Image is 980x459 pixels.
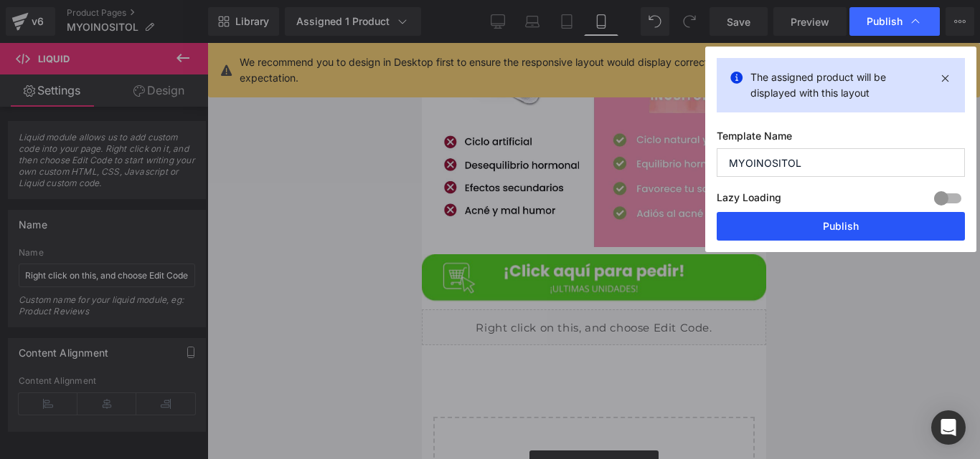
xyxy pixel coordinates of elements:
[717,188,781,212] label: Lazy Loading
[717,130,965,148] label: Template Name
[931,410,966,445] div: Open Intercom Messenger
[108,407,237,436] a: Explore Blocks
[750,69,931,101] p: The assigned product will be displayed with this layout
[717,212,965,241] button: Publish
[867,15,903,28] span: Publish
